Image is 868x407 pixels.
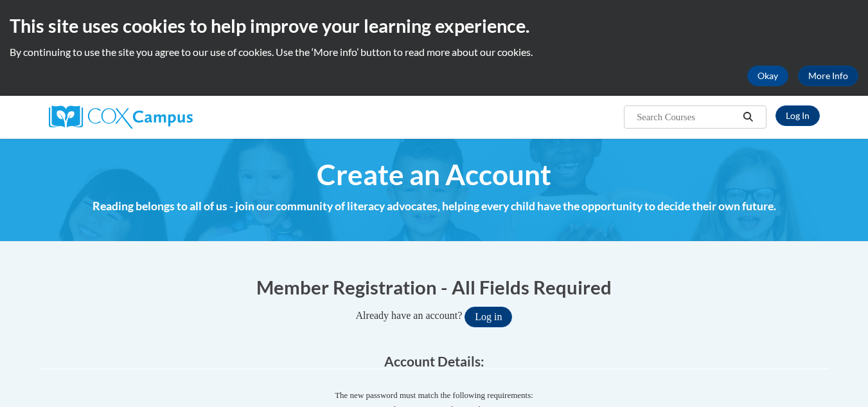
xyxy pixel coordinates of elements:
span: Already have an account? [356,310,463,321]
h1: Member Registration - All Fields Required [39,274,829,300]
span: The new password must match the following requirements: [335,390,533,400]
input: Search Courses [635,109,738,125]
span: Account Details: [384,353,484,369]
p: By continuing to use the site you agree to our use of cookies. Use the ‘More info’ button to read... [10,45,858,59]
button: Log in [465,307,512,327]
span: Create an Account [317,158,551,192]
h4: Reading belongs to all of us - join our community of literacy advocates, helping every child have... [39,198,829,215]
a: Log In [775,105,820,126]
button: Okay [747,66,788,86]
h2: This site uses cookies to help improve your learning experience. [10,13,858,39]
img: Cox Campus [49,105,193,129]
button: Search [738,109,757,125]
a: More Info [798,66,858,86]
